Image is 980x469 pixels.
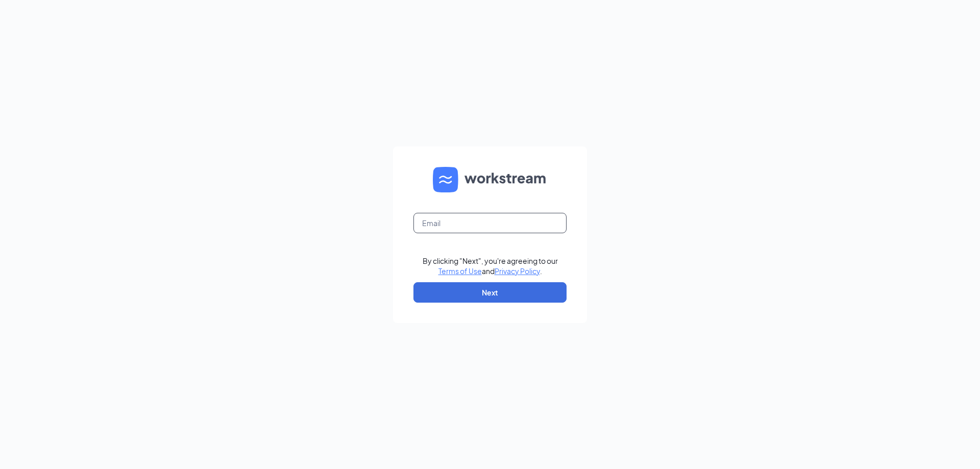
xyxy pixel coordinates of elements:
img: WS logo and Workstream text [433,167,547,192]
button: Next [413,282,567,303]
a: Terms of Use [438,266,482,276]
div: By clicking "Next", you're agreeing to our and . [423,256,558,276]
input: Email [413,213,567,233]
a: Privacy Policy [495,266,540,276]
